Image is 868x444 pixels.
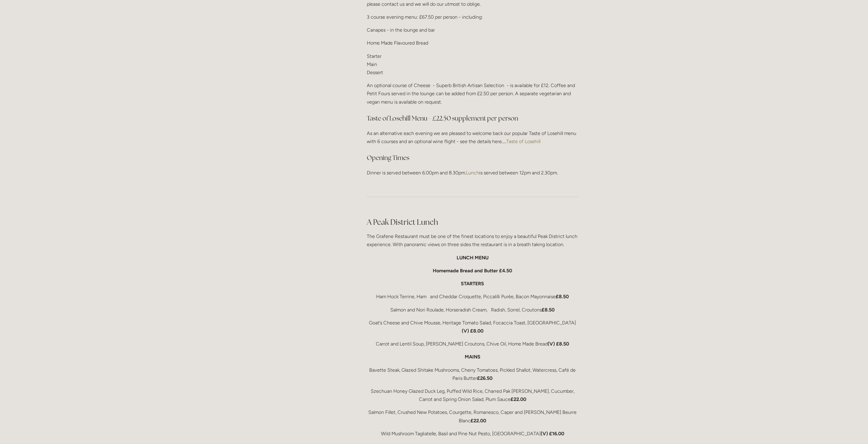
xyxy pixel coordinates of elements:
strong: (V) £16.00 [541,431,564,436]
strong: £8.50 [542,307,555,313]
a: Lunch [466,170,479,176]
p: Bavette Steak, Glazed Shitake Mushrooms, Cherry Tomatoes, Pickled Shallot, Watercress, Café de Pa... [367,366,578,382]
p: Home Made Flavoured Bread [367,39,578,47]
a: Taste of Losehill [506,139,540,144]
p: Carrot and Lentil Soup, [PERSON_NAME] Croutons, Chive Oil, Home Made Bread [367,340,578,348]
h3: Taste of Losehill Menu - £22.50 supplement per person [367,112,578,124]
strong: Homemade Bread and Butter £4.50 [433,268,512,274]
p: Dinner is served between 6.00pm and 8.30pm. is served between 12pm and 2.30pm. [367,169,578,177]
p: 3 course evening menu: £67.50 per person - including: [367,13,578,21]
strong: £26.50 [477,375,492,381]
p: As an alternative each evening we are pleased to welcome back our popular Taste of Losehill menu ... [367,129,578,145]
h2: A Peak District Lunch [367,217,578,227]
p: The Grafene Restaurant must be one of the finest locations to enjoy a beautiful Peak District lun... [367,232,578,249]
p: Canapes - in the lounge and bar [367,26,578,34]
p: Ham Hock Terrine, Ham and Cheddar Croquette, Piccalilli Purée, Bacon Mayonnaise [367,292,578,301]
p: Starter Main Dessert [367,52,578,77]
p: Wild Mushroom Tagliatelle, Basil and Pine Nut Pesto, [GEOGRAPHIC_DATA] [367,430,578,438]
h3: Opening Times [367,152,578,164]
strong: STARTERS [461,281,484,286]
p: Salmon and Nori Roulade, Horseradish Cream, Radish, Sorrel, Croutons [367,306,578,314]
p: Goat’s Cheese and Chive Mousse, Heritage Tomato Salad, Focaccia Toast, [GEOGRAPHIC_DATA] [367,319,578,335]
strong: (V) £8.00 [462,328,483,334]
p: An optional course of Cheese - Superb British Artisan Selection - is available for £12. Coffee an... [367,81,578,106]
p: Salmon Fillet, Crushed New Potatoes, Courgette, Romanesco, Caper and [PERSON_NAME] Beurre Blanc [367,408,578,424]
p: Szechuan Honey Glazed Duck Leg, Puffed Wild Rice, Charred Pak [PERSON_NAME], Cucumber, Carrot and... [367,387,578,403]
strong: £8.50 [556,294,569,299]
strong: LUNCH MENU [457,255,489,261]
strong: MAINS [465,354,480,360]
strong: (V) £8.50 [548,341,569,347]
strong: £22.00 [511,396,526,402]
strong: £22.00 [470,418,486,424]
